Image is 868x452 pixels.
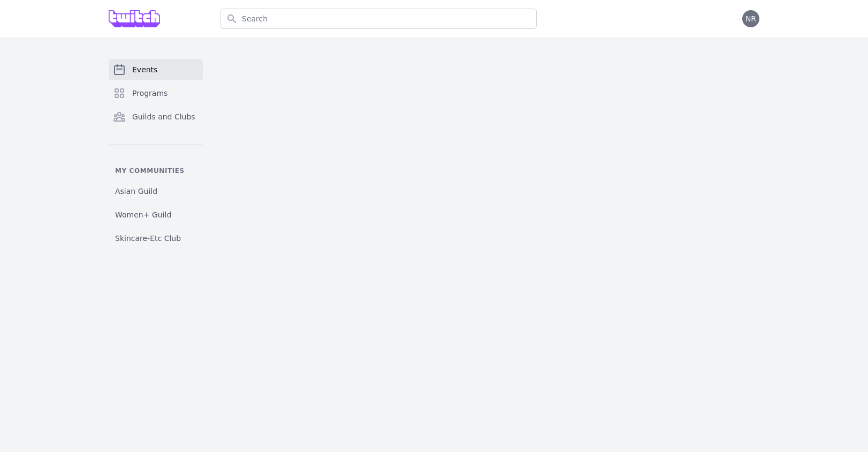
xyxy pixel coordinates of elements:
span: Skincare-Etc Club [115,233,181,244]
span: Events [132,64,157,75]
a: Programs [109,82,203,104]
span: Programs [132,88,167,99]
p: My communities [109,167,203,175]
nav: Sidebar [109,59,203,248]
span: Guilds and Clubs [132,111,195,122]
a: Asian Guild [109,182,203,201]
img: Grove [109,10,160,27]
span: Asian Guild [115,186,157,197]
a: Guilds and Clubs [109,106,203,127]
a: Skincare-Etc Club [109,229,203,248]
span: Women+ Guild [115,209,171,220]
a: Events [109,59,203,80]
a: Women+ Guild [109,205,203,224]
span: NR [745,15,756,22]
input: Search [220,9,537,29]
button: NR [742,10,759,27]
